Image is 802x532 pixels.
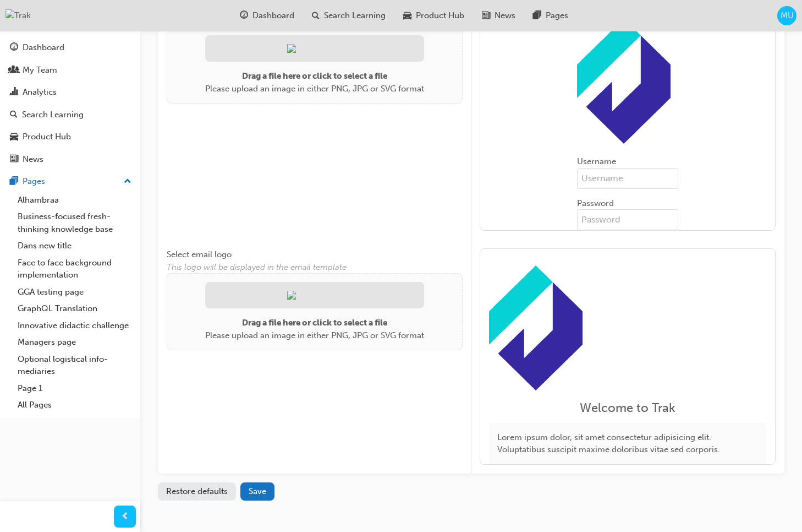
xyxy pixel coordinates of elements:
img: d42981dc-a200-4bb5-8cd9-69d5793dd3a9.png [489,265,583,390]
input: Username [577,168,678,189]
p: Drag a file here or click to select a file [205,70,424,83]
span: Username [577,155,678,168]
button: MU [777,6,796,25]
a: Managers page [13,334,136,351]
div: Drag a file here or click to select a filePlease upload an image in either PNG, JPG or SVG format [167,26,463,104]
a: Face to face background implementation [13,254,136,284]
a: Dans new title [13,237,136,254]
span: MU [781,9,794,22]
p: Drag a file here or click to select a file [205,317,424,329]
a: Optional logistical info-mediaries [13,351,136,380]
button: Pages [4,171,136,192]
a: Product Hub [4,127,136,147]
a: My Team [4,60,136,80]
div: News [23,153,43,166]
a: car-iconProduct Hub [394,4,473,27]
span: Select email logo [167,249,232,259]
span: Dashboard [252,9,294,22]
div: Drag a file here or click to select a filePlease upload an image in either PNG, JPG or SVG format [167,273,463,350]
img: d42981dc-a200-4bb5-8cd9-69d5793dd3a9.png [577,19,671,144]
span: Welcome to Trak [489,402,766,415]
a: Business-focused fresh-thinking knowledge base [13,208,136,237]
span: guage-icon [240,9,248,23]
span: Product Hub [416,9,464,22]
span: pages-icon [533,9,541,23]
a: GGA testing page [13,284,136,301]
span: prev-icon [121,510,129,524]
div: Search Learning [22,108,84,121]
span: Lorem ipsum dolor, sit amet consectetur adipisicing elit. Voluptatibus suscipit maxime doloribus ... [497,432,720,455]
a: News [4,149,136,170]
span: News [495,9,515,22]
a: guage-iconDashboard [231,4,303,27]
a: pages-iconPages [524,4,577,27]
p: Please upload an image in either PNG, JPG or SVG format [205,83,424,95]
a: search-iconSearch Learning [303,4,394,27]
a: Page 1 [13,380,136,397]
span: Save [249,486,266,496]
button: DashboardMy TeamAnalyticsSearch LearningProduct HubNews [4,35,136,171]
a: Dashboard [4,37,136,58]
span: Pages [546,9,568,22]
a: Innovative didactic challenge [13,317,136,334]
div: Product Hub [23,131,71,143]
a: Alhambraa [13,192,136,209]
span: chart-icon [10,88,18,97]
button: Save [240,482,274,501]
span: pages-icon [10,177,18,187]
div: Analytics [23,86,57,99]
input: Password [577,209,678,230]
a: GraphQL Translation [13,300,136,317]
span: search-icon [312,9,320,23]
span: up-icon [124,175,131,189]
span: news-icon [482,9,490,23]
span: car-icon [403,9,411,23]
a: Search Learning [4,105,136,125]
a: news-iconNews [473,4,524,27]
span: search-icon [10,110,18,120]
span: guage-icon [10,43,18,53]
a: All Pages [13,397,136,414]
div: Dashboard [23,41,64,54]
img: loginLogo.png [287,44,342,53]
img: emailLogo.png [287,291,342,300]
p: Please upload an image in either PNG, JPG or SVG format [205,329,424,342]
span: people-icon [10,66,18,75]
span: news-icon [10,155,18,165]
span: Password [577,197,678,210]
span: Search Learning [324,9,386,22]
img: Trak [6,9,31,22]
button: Restore defaults [158,482,236,501]
a: Analytics [4,82,136,102]
span: car-icon [10,132,18,142]
div: Pages [23,175,45,188]
span: This logo will be displayed in the email template [167,261,463,274]
div: My Team [23,64,57,77]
